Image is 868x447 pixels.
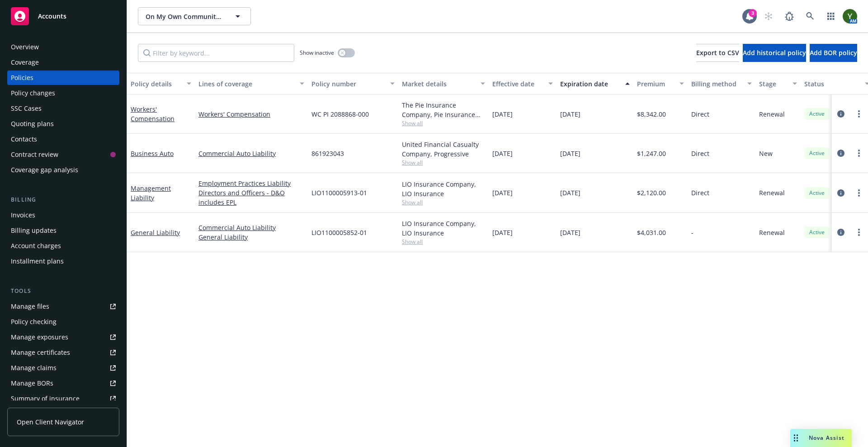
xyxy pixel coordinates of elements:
div: Invoices [11,208,35,222]
img: photo [843,9,857,24]
a: Manage files [7,299,119,314]
span: Active [808,149,826,157]
button: Expiration date [557,73,633,94]
span: LIO1100005913-01 [311,188,367,198]
div: SSC Cases [11,101,42,116]
span: Show inactive [300,49,334,56]
span: Active [808,228,826,236]
a: Policy changes [7,86,119,100]
span: [DATE] [492,149,513,158]
a: more [854,188,864,198]
a: Policies [7,71,119,85]
div: Policies [11,71,33,85]
a: circleInformation [835,188,846,198]
span: Direct [691,188,709,198]
button: Billing method [688,73,755,94]
div: Billing [7,195,119,204]
span: Direct [691,149,709,158]
div: Policy details [131,79,181,89]
span: Add BOR policy [810,48,857,57]
span: Renewal [759,228,785,237]
div: Manage files [11,299,49,314]
button: Lines of coverage [195,73,308,94]
span: Renewal [759,109,785,119]
span: Renewal [759,188,785,198]
a: Start snowing [759,7,778,25]
span: [DATE] [560,109,580,119]
a: Overview [7,40,119,54]
button: Export to CSV [696,44,739,62]
a: Invoices [7,208,119,222]
div: Summary of insurance [11,391,80,406]
a: Summary of insurance [7,391,119,406]
div: LIO Insurance Company, LIO Insurance [402,219,485,238]
div: Lines of coverage [198,79,294,89]
div: Status [804,79,859,89]
a: more [854,227,864,238]
a: Management Liability [131,184,171,202]
div: Coverage [11,55,39,70]
input: Filter by keyword... [138,44,294,62]
div: Market details [402,79,475,89]
div: Expiration date [560,79,620,89]
button: Add BOR policy [810,44,857,62]
a: Search [801,7,819,25]
span: On My Own Community Services [146,12,224,21]
button: Add historical policy [743,44,806,62]
a: Manage certificates [7,345,119,360]
a: General Liability [198,232,304,242]
a: Coverage [7,55,119,70]
a: circleInformation [835,108,846,119]
div: Policy checking [11,315,57,329]
button: Policy number [308,73,398,94]
span: Active [808,189,826,197]
a: Manage BORs [7,376,119,391]
div: Tools [7,287,119,296]
span: [DATE] [560,188,580,198]
a: Report a Bug [780,7,798,25]
span: Show all [402,159,485,166]
span: Show all [402,198,485,206]
div: Policy changes [11,86,55,100]
span: $4,031.00 [637,228,666,237]
span: Active [808,110,826,118]
div: Manage BORs [11,376,53,391]
button: Effective date [489,73,557,94]
a: Manage claims [7,361,119,375]
div: Manage certificates [11,345,70,360]
span: Accounts [38,13,66,20]
span: LIO1100005852-01 [311,228,367,237]
span: - [691,228,693,237]
span: Show all [402,119,485,127]
a: Business Auto [131,149,174,158]
div: Manage exposures [11,330,68,344]
div: Billing method [691,79,742,89]
div: Manage claims [11,361,57,375]
a: Installment plans [7,254,119,268]
a: Coverage gap analysis [7,163,119,177]
span: $8,342.00 [637,109,666,119]
a: SSC Cases [7,101,119,116]
span: [DATE] [560,228,580,237]
a: Billing updates [7,223,119,238]
a: circleInformation [835,148,846,159]
a: Workers' Compensation [198,109,304,119]
span: $1,247.00 [637,149,666,158]
div: Quoting plans [11,117,54,131]
span: [DATE] [492,109,513,119]
span: Nova Assist [809,434,844,442]
button: Nova Assist [790,429,852,447]
button: Policy details [127,73,195,94]
button: Stage [755,73,801,94]
a: circleInformation [835,227,846,238]
div: Account charges [11,239,61,253]
div: Installment plans [11,254,64,268]
div: LIO Insurance Company, LIO Insurance [402,179,485,198]
div: Effective date [492,79,543,89]
span: Show all [402,238,485,245]
a: Policy checking [7,315,119,329]
span: New [759,149,773,158]
a: more [854,148,864,159]
a: Accounts [7,4,119,29]
span: Direct [691,109,709,119]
